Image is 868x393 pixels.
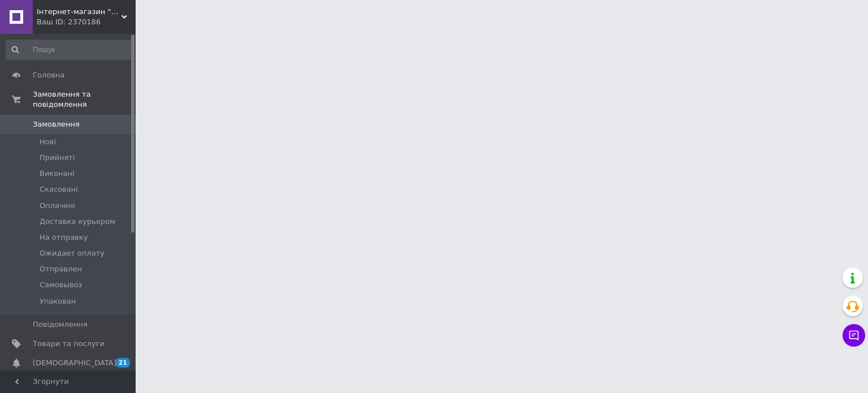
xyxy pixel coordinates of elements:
span: Інтернет-магазин "WowBoxes" [37,7,121,17]
button: Чат з покупцем [843,324,865,347]
span: Скасовані [40,184,78,195]
span: Прийняті [40,153,75,163]
span: Повідомлення [33,319,88,330]
span: Ожидает оплату [40,248,105,258]
span: Замовлення та повідомлення [33,89,136,110]
span: Товари та послуги [33,339,105,349]
span: Головна [33,70,64,80]
span: 21 [116,358,130,368]
span: Отправлен [40,264,82,274]
span: На отправку [40,232,88,243]
div: Ваш ID: 2370186 [37,17,136,27]
span: Виконані [40,169,75,179]
span: Самовывоз [40,280,82,290]
span: Доставка курьером [40,217,115,227]
span: [DEMOGRAPHIC_DATA] [33,358,116,368]
span: Замовлення [33,119,80,129]
span: Оплачені [40,201,75,211]
span: Упакован [40,296,76,306]
span: Нові [40,137,56,147]
input: Пошук [6,40,133,60]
